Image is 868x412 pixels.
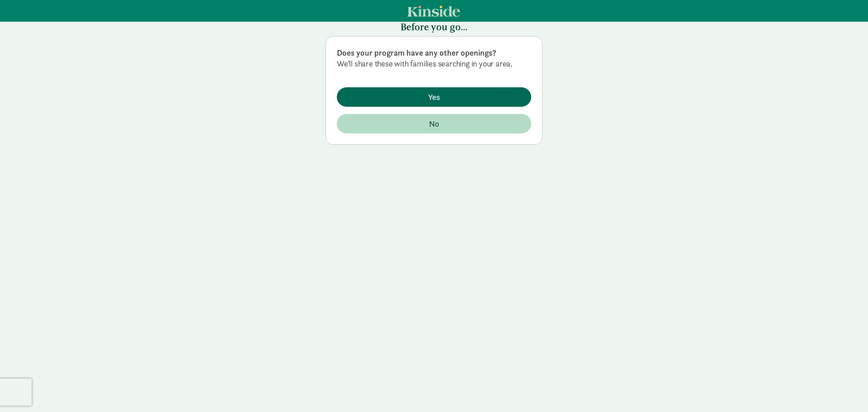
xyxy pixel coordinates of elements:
[401,22,467,33] h3: Before you go...
[428,91,440,103] span: Yes
[337,58,531,69] p: We’ll share these with families searching in your area.
[337,47,531,58] p: Does your program have any other openings?
[337,87,531,107] button: Yes
[337,114,531,133] button: No
[429,118,439,130] span: No
[823,369,868,412] iframe: Chat Widget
